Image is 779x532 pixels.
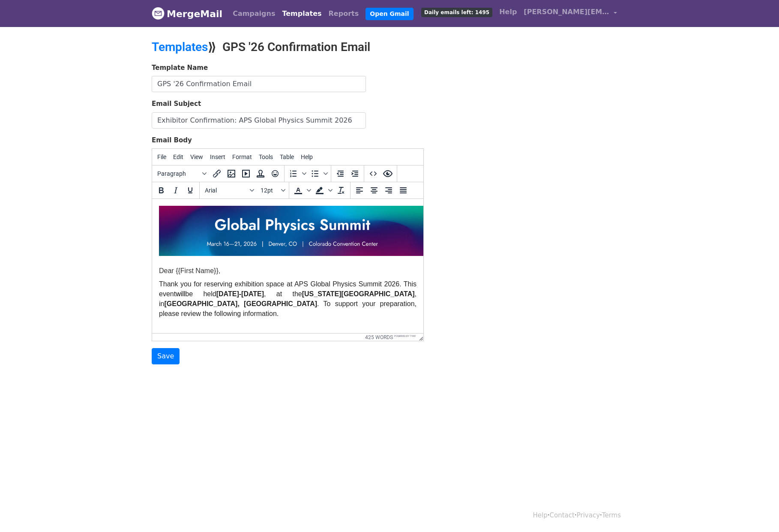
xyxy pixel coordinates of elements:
[224,166,239,181] button: Insert/edit image
[239,166,253,181] button: Insert/edit media
[381,183,396,198] button: Align right
[24,91,33,99] span: will
[173,153,183,160] span: Edit
[33,91,64,99] span: be held
[152,40,464,54] h2: ⟫ GPS '26 Confirmation Email
[259,153,273,160] span: Tools
[280,153,294,160] span: Table
[268,166,282,181] button: Emoticons
[168,183,183,198] button: Italic
[334,183,348,198] button: Clear formatting
[150,91,263,99] span: [US_STATE][GEOGRAPHIC_DATA]
[333,166,348,181] button: Decrease indent
[291,183,312,198] div: Text color
[286,166,308,181] div: Numbered list
[152,99,201,109] label: Email Subject
[152,348,180,364] input: Save
[348,166,362,181] button: Increase indent
[154,166,210,181] button: Blocks
[367,183,381,198] button: Align center
[418,3,496,21] a: Daily emails left: 1495
[520,3,620,24] a: [PERSON_NAME][EMAIL_ADDRESS][DOMAIN_NAME]
[524,7,609,17] span: [PERSON_NAME][EMAIL_ADDRESS][DOMAIN_NAME]
[253,166,268,181] button: Insert template
[352,183,367,198] button: Align left
[64,91,112,99] span: [DATE]-[DATE]
[308,166,329,181] div: Bullet list
[301,153,313,160] span: Help
[190,153,203,160] span: View
[261,187,279,194] span: 12pt
[396,183,410,198] button: Justify
[229,5,279,22] a: Campaigns
[210,153,225,160] span: Insert
[12,101,165,108] span: [GEOGRAPHIC_DATA], [GEOGRAPHIC_DATA]
[381,166,395,181] button: Preview
[152,7,165,20] img: MergeMail logo
[157,170,199,177] span: Paragraph
[577,511,600,519] a: Privacy
[312,183,334,198] div: Background color
[325,5,363,22] a: Reports
[257,183,287,198] button: Font sizes
[201,183,257,198] button: Fonts
[154,183,168,198] button: Bold
[602,511,621,519] a: Terms
[7,81,266,99] span: Thank you for reserving exhibition space at APS Global Physics Summit 2026. This event
[496,3,520,21] a: Help
[205,187,247,194] span: Arial
[152,5,222,23] a: MergeMail
[152,40,208,54] a: Templates
[366,166,381,181] button: Source code
[7,68,68,75] span: Dear {{First Name}},
[365,334,393,340] button: 425 words
[533,511,548,519] a: Help
[366,8,413,20] a: Open Gmail
[152,135,192,145] label: Email Body
[112,91,150,99] span: , at the
[183,183,198,198] button: Underline
[157,153,166,160] span: File
[152,199,423,333] iframe: Rich Text Area. Press ALT-0 for help.
[7,7,274,57] img: AD_4nXcUxb2J-LvlWsq62VThKrVXoFYjry23EMS_tMmUJl6q17-F9gMDLWN_T037LZTKuKEJfYxEGurlIHnKPCaxeaEzdxmmd...
[550,511,575,519] a: Contact
[152,63,208,73] label: Template Name
[279,5,325,22] a: Templates
[394,334,416,337] a: Powered by Tiny
[736,491,779,532] iframe: Chat Widget
[421,8,492,17] span: Daily emails left: 1495
[210,166,224,181] button: Insert/edit link
[232,153,252,160] span: Format
[416,334,423,341] div: Resize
